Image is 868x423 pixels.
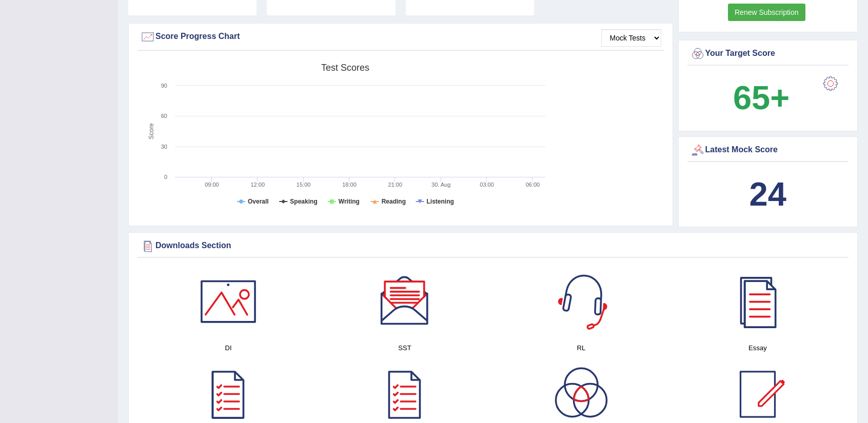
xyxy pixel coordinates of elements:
[297,182,311,188] text: 15:00
[431,182,450,188] tspan: 30. Aug
[339,198,360,205] tspan: Writing
[690,46,846,62] div: Your Target Score
[690,143,846,158] div: Latest Mock Score
[321,63,369,73] tspan: Test scores
[382,198,406,205] tspan: Reading
[140,238,846,254] div: Downloads Section
[205,182,219,188] text: 09:00
[161,113,167,119] text: 60
[251,182,265,188] text: 12:00
[342,182,357,188] text: 18:00
[733,79,790,116] b: 65+
[480,182,494,188] text: 03:00
[290,198,317,205] tspan: Speaking
[145,343,311,353] h4: DI
[322,343,488,353] h4: SST
[749,175,786,213] b: 24
[148,123,155,139] tspan: Score
[140,29,661,45] div: Score Progress Chart
[728,4,805,21] a: Renew Subscription
[161,83,167,89] text: 90
[498,343,664,353] h4: RL
[248,198,269,205] tspan: Overall
[161,144,167,150] text: 30
[675,343,841,353] h4: Essay
[388,182,403,188] text: 21:00
[427,198,454,205] tspan: Listening
[164,174,167,180] text: 0
[526,182,540,188] text: 06:00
